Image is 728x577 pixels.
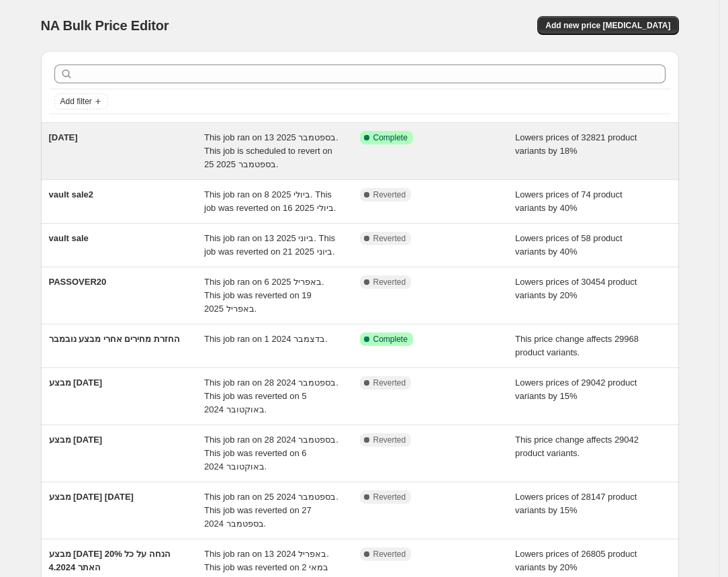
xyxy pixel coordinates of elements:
[373,233,406,244] span: Reverted
[204,435,338,472] span: This job ran on 28 בספטמבר 2024. This job was reverted on 6 באוקטובר 2024.
[515,492,637,515] span: Lowers prices of 28147 product variants by 15%
[515,378,637,401] span: Lowers prices of 29042 product variants by 15%
[49,549,171,572] span: מבצע [DATE] 20% הנחה על כל האתר 4.2024
[60,96,92,107] span: Add filter
[204,378,338,414] span: This job ran on 28 בספטמבר 2024. This job was reverted on 5 באוקטובר 2024.
[49,233,89,243] span: vault sale
[49,435,103,445] span: מבצע [DATE]
[49,378,103,388] span: מבצע [DATE]
[545,20,670,31] span: Add new price [MEDICAL_DATA]
[515,549,637,572] span: Lowers prices of 26805 product variants by 20%
[49,492,134,502] span: מבצע [DATE] [DATE]
[515,233,623,257] span: Lowers prices of 58 product variants by 40%
[373,492,406,502] span: Reverted
[49,334,180,344] span: החזרת מחירים אחרי מבצע נובמבר
[54,93,108,109] button: Add filter
[49,132,78,142] span: [DATE]
[373,277,406,287] span: Reverted
[49,189,94,199] span: vault sale2
[204,132,338,169] span: This job ran on 13 בספטמבר 2025. This job is scheduled to revert on 25 בספטמבר 2025.
[373,378,406,388] span: Reverted
[537,16,678,35] button: Add new price [MEDICAL_DATA]
[41,18,169,33] span: NA Bulk Price Editor
[515,277,637,300] span: Lowers prices of 30454 product variants by 20%
[373,189,406,200] span: Reverted
[373,334,408,345] span: Complete
[515,132,637,156] span: Lowers prices of 32821 product variants by 18%
[204,277,324,314] span: This job ran on 6 באפריל 2025. This job was reverted on 19 באפריל 2025.
[204,334,328,344] span: This job ran on 1 בדצמבר 2024.
[204,189,336,213] span: This job ran on 8 ביולי 2025. This job was reverted on 16 ביולי 2025.
[373,549,406,560] span: Reverted
[515,189,623,213] span: Lowers prices of 74 product variants by 40%
[373,435,406,445] span: Reverted
[204,233,335,257] span: This job ran on 13 ביוני 2025. This job was reverted on 21 ביוני 2025.
[515,435,639,458] span: This price change affects 29042 product variants.
[49,277,107,287] span: PASSOVER20
[373,132,408,143] span: Complete
[204,492,338,529] span: This job ran on 25 בספטמבר 2024. This job was reverted on 27 בספטמבר 2024.
[515,334,639,357] span: This price change affects 29968 product variants.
